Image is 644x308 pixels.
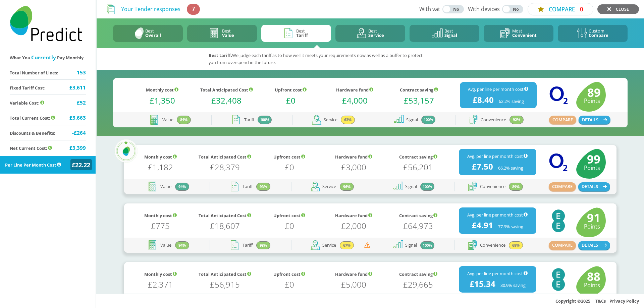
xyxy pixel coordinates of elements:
h1: £56,201 [386,161,450,171]
div: No [451,7,462,11]
div: Avg. per line per month cost [459,269,536,278]
div: Contract saving [386,153,450,161]
div: Per Line Per Month Cost [5,161,61,169]
div: Contract saving [386,270,450,278]
div: 153 [77,68,86,77]
div: 89% [509,183,523,191]
div: Variable Cost: [10,97,44,108]
div: £52 [77,98,86,108]
div: 84% [177,116,191,124]
div: 93% [256,241,270,250]
h1: £5,000 [322,278,386,289]
button: COMPARE [549,116,576,124]
h1: £775 [128,220,193,230]
h1: £29,665 [386,278,450,289]
div: Contract saving [387,86,451,94]
h1: £8.40 [473,93,494,104]
div: Monthly cost [130,86,194,94]
button: COMPARE0 [528,3,593,15]
div: Avg. per line per month cost [459,211,536,219]
b: Overall [145,32,161,38]
h1: £28,379 [193,161,257,171]
button: CustomCompare [558,25,628,42]
div: 63% [341,116,355,124]
img: Predict Mobile [135,27,144,39]
button: YesNo [502,5,524,14]
span: Value [160,243,171,247]
div: Best [368,29,384,38]
div: £22.22 [70,159,92,170]
h1: £32,408 [194,94,258,104]
h1: £0 [257,161,322,171]
span: We judge each tariff as to how well it meets your requirements now as well as a buffer to protect... [209,52,424,66]
h4: 30.9 % saving [500,281,526,289]
div: 93% [256,183,270,191]
h1: £53,157 [387,94,451,104]
div: 100% [421,116,435,124]
h1: £0 [257,278,322,289]
span: Currently [31,54,56,61]
div: 94% [175,183,189,191]
h1: £15.34 [470,278,495,288]
div: Discounts & Benefits: [10,127,55,138]
b: Value [222,32,234,38]
div: £3,611 [69,83,86,93]
div: 94% [175,241,189,250]
button: DETAILS [578,241,610,250]
div: Avg. per line per month cost [459,152,536,160]
span: Service [322,243,336,247]
h1: 89 [584,87,601,97]
h1: 99 [583,154,600,164]
a: CLOSE [597,4,639,14]
div: 67% [340,241,354,250]
a: Privacy Policy [609,298,639,304]
h1: £4,000 [323,94,387,104]
b: Signal [444,32,457,38]
div: Monthly cost [128,270,193,278]
button: BestValue [187,25,257,42]
div: Total Number of Lines: [10,67,58,78]
h1: £64,973 [386,220,450,230]
h1: 88 [583,271,600,281]
h1: £4.91 [472,219,493,229]
h1: £7.50 [472,160,493,171]
h1: 91 [583,212,600,222]
button: BestSignal [410,25,479,42]
span: Tariff [243,184,253,189]
div: No [511,7,521,11]
div: Best [222,29,234,38]
b: Convenient [512,32,537,38]
div: Hardware fund [323,86,387,94]
span: With vat [419,5,440,13]
h4: 62.2 % saving [499,97,524,105]
div: Monthly cost [128,211,193,220]
div: What You Pay Monthly [10,53,86,62]
h1: £2,371 [128,278,193,289]
div: 68% [509,241,523,250]
div: Upfront cost [259,86,323,94]
div: Total Anticipated Cost [193,270,257,278]
span: Value [162,118,173,122]
button: COMPARE [549,182,576,191]
button: COMPARE [549,241,576,250]
b: Best tariff. [209,52,232,58]
div: Total Anticipated Cost [193,153,257,161]
div: Total Anticipated Cost [194,86,258,94]
b: Tariff [296,32,308,38]
div: £3,663 [69,113,86,123]
span: Service [324,118,337,122]
span: Signal [405,184,417,189]
div: Avg. per line per month cost [460,85,537,93]
h1: £0 [257,220,322,230]
button: YesNo [442,5,464,14]
div: 100% [420,183,434,191]
img: Predict Mobile [10,6,82,41]
span: With devices [468,5,500,13]
div: Upfront cost [257,153,322,161]
span: Convenience [480,243,505,247]
span: Service [322,184,336,189]
span: Signal [405,243,417,247]
span: Value [160,184,171,189]
img: Top Rated [113,138,139,164]
div: - £264 [72,128,86,138]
